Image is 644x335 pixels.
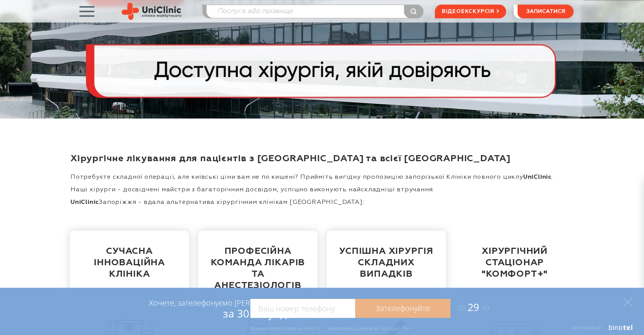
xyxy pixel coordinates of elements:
[442,5,494,18] span: відеоекскурсія
[517,5,574,18] button: записатися
[457,303,468,313] span: 00:
[79,240,180,299] div: сучасна інноваційна Клініка
[70,199,99,205] strong: UniClinic
[523,174,551,180] strong: UniClinic
[250,325,410,331] div: Вільних операторів на лінії: 10 Замовлень дзвінків за сьогодні: 10+
[336,240,437,299] div: успішна хірургія складних випадків
[70,197,574,208] p: Запоріжжя - вдала альтернатива хірургічним клінікам [GEOGRAPHIC_DATA]:
[207,240,308,299] div: професійна команда лікарів та анестезіологів
[223,306,291,321] span: за 30 секунд?
[435,5,506,18] a: відеоекскурсія
[572,325,604,330] span: Віртуальна АТС
[526,9,565,14] span: записатися
[149,298,291,319] div: Хочете, зателефонуємо [PERSON_NAME]
[207,5,423,18] input: Послуга або прізвище
[250,299,355,318] input: Ваш номер телефону
[70,153,574,164] h1: Хірургічне лікування для пацієнтів з [GEOGRAPHIC_DATA] та всієї [GEOGRAPHIC_DATA]
[70,172,574,183] p: Потребуєте складної операції, але київські ціни вам не по кишені? Прийміть вигідну пропозицію зап...
[464,240,565,299] div: хірургічний стаціонар "Комфорт+"
[450,300,489,314] span: 29
[70,184,574,195] p: Наші хірурги - досвідчені майстри з багаторічним досвідом, успішно виконують найскладніші втручання.
[479,303,489,313] span: :99
[122,3,181,20] img: Uniclinic
[355,299,450,318] a: Зателефонуйте
[564,325,634,335] a: Віртуальна АТС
